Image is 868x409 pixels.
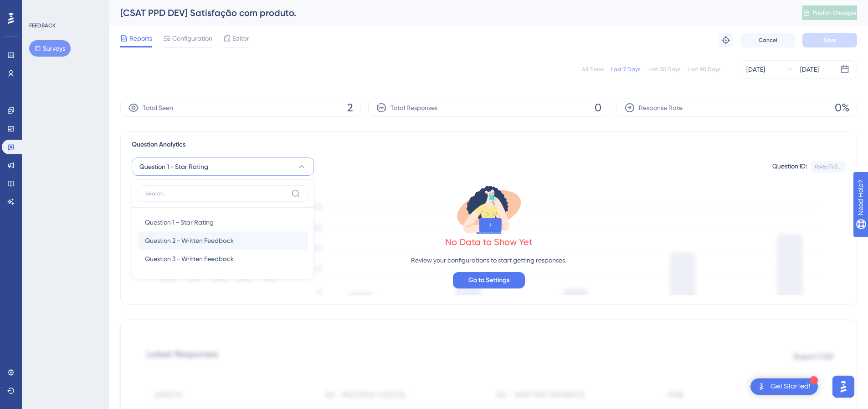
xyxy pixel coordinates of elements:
[759,37,777,44] span: Cancel
[145,235,234,246] span: Question 2 - Written Feedback
[132,157,314,176] button: Question 1 - Star Rating
[29,40,71,57] button: Surveys
[132,139,185,150] span: Question Analytics
[21,2,57,13] span: Need Help?
[772,161,807,173] div: Question ID:
[830,373,857,400] iframe: UserGuiding AI Assistant Launcher
[740,33,795,47] button: Cancel
[138,231,308,250] button: Question 2 - Written Feedback
[120,6,780,19] div: [CSAT PPD DEV] Satisfação com produto.
[582,66,604,73] div: All Times
[746,64,765,75] div: [DATE]
[468,275,509,286] span: Go to Settings
[347,100,353,115] span: 2
[802,5,857,20] button: Publish Changes
[411,255,566,266] p: Review your configurations to start getting responses.
[138,250,308,268] button: Question 3 - Written Feedback
[129,33,152,44] span: Reports
[770,382,811,392] div: Get Started!
[139,161,208,172] span: Question 1 - Star Rating
[172,33,212,44] span: Configuration
[815,163,842,170] div: f646d7e3...
[145,217,214,228] span: Question 1 - Star Rating
[756,381,767,392] img: launcher-image-alternative-text
[29,22,56,29] div: FEEDBACK
[639,102,683,113] span: Response Rate
[813,9,857,16] span: Publish Changes
[800,64,819,75] div: [DATE]
[750,378,818,395] div: Open Get Started! checklist, remaining modules: 1
[453,272,525,288] button: Go to Settings
[232,33,249,44] span: Editor
[145,190,288,197] input: Search...
[138,213,308,231] button: Question 1 - Star Rating
[810,376,818,384] div: 1
[802,33,857,47] button: Save
[145,253,234,264] span: Question 3 - Written Feedback
[143,102,173,113] span: Total Seen
[823,37,836,44] span: Save
[595,100,601,115] span: 0
[688,66,720,73] div: Last 90 Days
[445,236,533,248] div: No Data to Show Yet
[835,100,849,115] span: 0%
[647,66,680,73] div: Last 30 Days
[390,102,437,113] span: Total Responses
[611,66,640,73] div: Last 7 Days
